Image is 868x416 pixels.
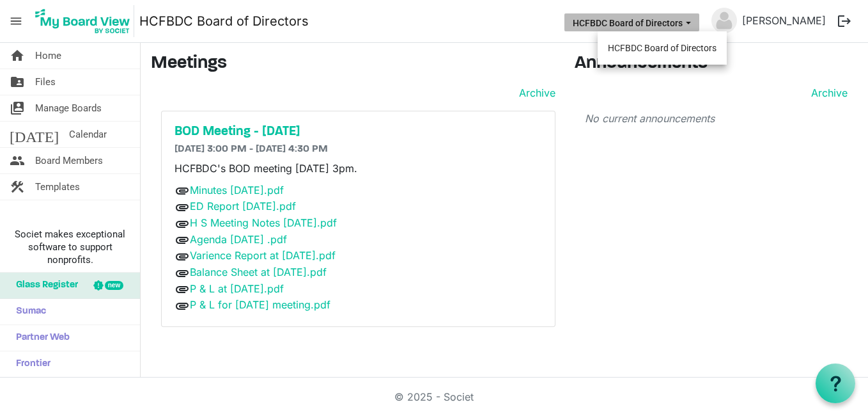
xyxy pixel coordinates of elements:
[6,228,134,266] span: Societ makes exceptional software to support nonprofits.
[190,216,337,229] a: H S Meeting Notes [DATE].pdf
[35,43,61,68] span: Home
[151,53,555,75] h3: Meetings
[831,8,858,35] button: logout
[190,184,284,196] a: Minutes [DATE].pdf
[105,281,123,290] div: new
[737,8,831,33] a: [PERSON_NAME]
[10,148,25,173] span: people
[575,53,858,75] h3: Announcements
[174,266,190,281] span: attachment
[174,124,542,140] a: BOD Meeting - [DATE]
[69,122,107,147] span: Calendar
[806,85,848,100] a: Archive
[35,95,102,121] span: Manage Boards
[31,5,134,37] img: My Board View Logo
[585,111,848,126] p: No current announcements
[190,233,287,246] a: Agenda [DATE] .pdf
[174,183,190,198] span: attachment
[174,232,190,248] span: attachment
[598,36,727,60] li: HCFBDC Board of Directors
[190,298,330,311] a: P & L for [DATE] meeting.pdf
[35,148,103,173] span: Board Members
[711,8,737,33] img: no-profile-picture.svg
[394,390,474,403] a: © 2025 - Societ
[564,13,699,31] button: HCFBDC Board of Directors dropdownbutton
[174,143,542,156] h6: [DATE] 3:00 PM - [DATE] 4:30 PM
[190,249,336,262] a: Varience Report at [DATE].pdf
[35,69,56,95] span: Files
[10,122,59,147] span: [DATE]
[10,273,78,298] span: Glass Register
[31,5,139,37] a: My Board View Logo
[10,299,46,324] span: Sumac
[10,95,25,121] span: switch_account
[174,216,190,232] span: attachment
[174,200,190,215] span: attachment
[10,174,25,200] span: construction
[10,69,25,95] span: folder_shared
[174,161,542,176] p: HCFBDC's BOD meeting [DATE] 3pm.
[4,9,28,33] span: menu
[174,249,190,264] span: attachment
[514,85,555,100] a: Archive
[190,266,327,278] a: Balance Sheet at [DATE].pdf
[174,298,190,314] span: attachment
[10,351,50,377] span: Frontier
[190,200,296,212] a: ED Report [DATE].pdf
[35,174,80,200] span: Templates
[139,8,309,34] a: HCFBDC Board of Directors
[10,325,70,351] span: Partner Web
[10,43,25,68] span: home
[174,282,190,297] span: attachment
[190,282,284,295] a: P & L at [DATE].pdf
